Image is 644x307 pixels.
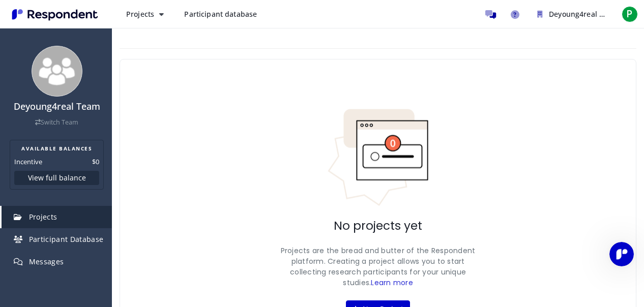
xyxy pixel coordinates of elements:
span: Participant Database [29,234,104,244]
span: Projects [126,9,154,19]
iframe: Intercom live chat [609,242,634,266]
span: P [622,6,638,22]
a: Message participants [480,4,501,24]
h2: AVAILABLE BALANCES [14,144,99,152]
a: Help and support [505,4,525,24]
button: Projects [118,5,172,23]
h4: Deyoung4real Team [7,102,107,112]
dt: Incentive [14,157,42,167]
span: Participant database [184,9,257,19]
p: Projects are the bread and butter of the Respondent platform. Creating a project allows you to st... [276,245,480,288]
a: Learn more [371,278,413,288]
button: Deyoung4real Team [529,5,616,23]
h2: No projects yet [334,219,422,233]
a: Switch Team [35,118,78,127]
span: Deyoung4real Team [549,9,618,19]
img: Respondent [8,6,102,23]
a: Participant database [176,5,265,23]
button: View full balance [14,171,99,185]
dd: $0 [92,157,99,167]
span: Messages [29,257,64,266]
span: Projects [29,212,57,222]
button: P [620,5,640,23]
img: team_avatar_256.png [32,46,82,97]
img: No projects indicator [327,108,429,207]
section: Balance summary [10,140,104,190]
